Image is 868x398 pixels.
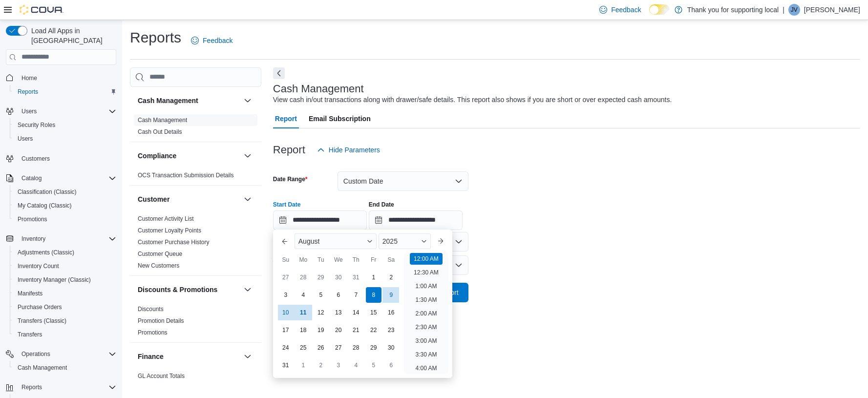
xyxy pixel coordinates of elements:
[18,348,116,360] span: Operations
[18,262,59,270] span: Inventory Count
[14,329,46,340] a: Transfers
[331,270,346,285] div: day-30
[329,145,380,155] span: Hide Parameters
[313,357,329,373] div: day-2
[10,118,120,132] button: Security Roles
[783,4,784,16] p: |
[242,351,254,362] button: Finance
[455,238,463,246] button: Open list of options
[138,194,169,204] h3: Customer
[138,227,201,234] a: Customer Loyalty Points
[383,252,399,268] div: Sa
[130,303,261,342] div: Discounts & Promotions
[138,352,240,361] button: Finance
[2,171,120,185] button: Catalog
[411,280,441,292] li: 1:00 AM
[791,4,798,16] span: JV
[18,249,74,256] span: Adjustments (Classic)
[10,259,120,273] button: Inventory Count
[296,287,311,303] div: day-4
[649,4,670,15] input: Dark Mode
[369,201,394,209] label: End Date
[383,305,399,320] div: day-16
[138,317,184,324] a: Promotion Details
[348,357,364,373] div: day-4
[313,270,329,285] div: day-29
[14,213,51,225] a: Promotions
[130,114,261,142] div: Cash Management
[2,105,120,118] button: Users
[348,340,364,356] div: day-28
[411,308,441,319] li: 2:00 AM
[10,300,120,314] button: Purchase Orders
[296,270,311,285] div: day-28
[138,128,182,135] a: Cash Out Details
[10,314,120,328] button: Transfers (Classic)
[369,210,463,230] input: Press the down key to open a popover containing a calendar.
[296,322,311,338] div: day-18
[348,287,364,303] div: day-7
[138,384,180,391] a: GL Transactions
[18,105,116,117] span: Users
[10,85,120,99] button: Reports
[2,71,120,85] button: Home
[138,329,168,336] a: Promotions
[273,144,305,156] h3: Report
[14,301,116,313] span: Purchase Orders
[411,294,441,306] li: 1:30 AM
[366,340,381,356] div: day-29
[138,194,240,204] button: Customer
[2,380,120,394] button: Reports
[14,200,76,211] a: My Catalog (Classic)
[18,317,66,325] span: Transfers (Classic)
[14,200,116,211] span: My Catalog (Classic)
[295,233,377,249] div: Button. Open the month selector. August is currently selected.
[14,260,63,272] a: Inventory Count
[14,288,46,299] a: Manifests
[366,357,381,373] div: day-5
[21,74,37,82] span: Home
[278,322,294,338] div: day-17
[278,252,294,268] div: Su
[18,364,67,372] span: Cash Management
[296,340,311,356] div: day-25
[2,151,120,166] button: Customers
[242,193,254,205] button: Customer
[10,212,120,226] button: Promotions
[411,349,441,360] li: 3:30 AM
[277,233,293,249] button: Previous Month
[278,270,294,285] div: day-27
[331,340,346,356] div: day-27
[14,247,78,258] a: Adjustments (Classic)
[18,290,42,297] span: Manifests
[14,86,116,98] span: Reports
[14,86,42,98] a: Reports
[14,301,66,313] a: Purchase Orders
[21,383,42,391] span: Reports
[18,172,116,184] span: Catalog
[138,239,210,246] a: Customer Purchase History
[313,305,329,320] div: day-12
[366,305,381,320] div: day-15
[313,322,329,338] div: day-19
[14,315,116,327] span: Transfers (Classic)
[18,135,33,143] span: Users
[14,119,59,131] a: Security Roles
[138,306,164,313] a: Discounts
[410,267,443,278] li: 12:30 AM
[338,171,468,191] button: Custom Date
[14,315,70,327] a: Transfers (Classic)
[649,15,650,15] span: Dark Mode
[138,285,240,294] button: Discounts & Promotions
[18,233,49,245] button: Inventory
[383,357,399,373] div: day-6
[278,357,294,373] div: day-31
[313,340,329,356] div: day-26
[433,233,448,249] button: Next month
[366,270,381,285] div: day-1
[138,151,240,161] button: Compliance
[10,287,120,300] button: Manifests
[138,251,182,257] a: Customer Queue
[14,186,81,198] a: Classification (Classic)
[687,4,779,16] p: Thank you for supporting local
